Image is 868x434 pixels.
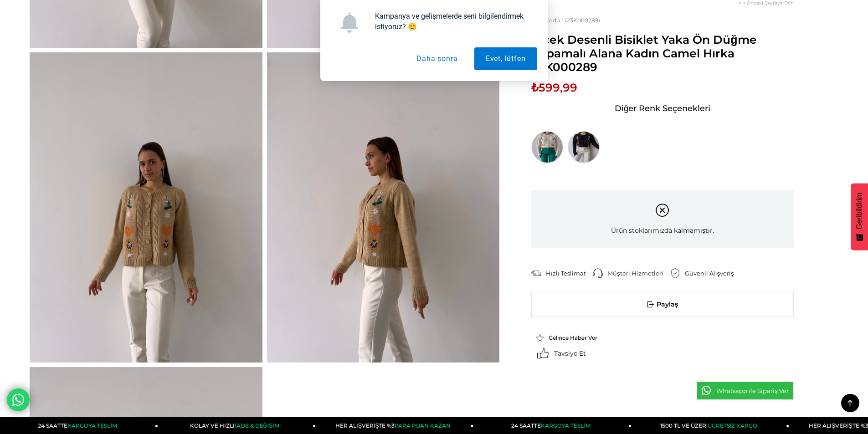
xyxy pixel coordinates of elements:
div: Ürün stoklarımızda kalmamıştır. [531,190,794,248]
div: Kampanya ve gelişmelerde seni bilgilendirmek istiyoruz? 😊 [368,11,537,32]
img: Alana Hırka 23K000289 [267,52,500,362]
a: 1500 TL VE ÜZERİÜCRETSİZ KARGO [632,417,789,434]
img: security.png [670,268,680,278]
img: call-center.png [593,268,603,278]
div: Güvenli Alışveriş [685,269,741,277]
img: notification icon [339,12,360,33]
span: İADE & DEĞİŞİM! [235,422,280,429]
span: Paylaş [532,292,793,317]
button: Evet, lütfen [474,47,537,70]
span: KARGOYA TESLİM [67,422,117,429]
button: Daha sonra [405,47,469,70]
span: Gelince Haber Ver [549,334,597,341]
a: 24 SAATTEKARGOYA TESLİM [474,417,632,434]
div: Hızlı Teslimat [546,269,593,277]
div: Müşteri Hizmetleri [607,269,670,277]
a: 24 SAATTEKARGOYA TESLİM [0,417,158,434]
img: Alana Hırka 23K000289 [30,52,262,362]
span: PARA PUAN KAZAN [395,422,451,429]
span: Tavsiye Et [554,349,586,357]
span: Diğer Renk Seçenekleri [615,101,710,116]
a: Whatsapp ile Sipariş Ver [697,382,794,400]
span: Geribildirim [855,193,863,230]
img: Çiçek Desenli Bisiklet Yaka Ön Düğme Kapamalı Alana Kadın Siyah Hırka 23K000289 [568,131,600,163]
img: Çiçek Desenli Bisiklet Yaka Ön Düğme Kapamalı Alana Kadın Ekru Hırka 23K000289 [531,131,563,163]
span: ÜCRETSİZ KARGO [708,422,757,429]
button: Geribildirim - Show survey [851,184,868,250]
a: HER ALIŞVERİŞTE %3PARA PUAN KAZAN [316,417,473,434]
span: ₺599,99 [531,81,577,94]
span: KARGOYA TESLİM [541,422,590,429]
a: KOLAY VE HIZLIİADE & DEĞİŞİM! [158,417,316,434]
a: Gelince Haber Ver [536,334,614,342]
img: shipping.png [531,268,541,278]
